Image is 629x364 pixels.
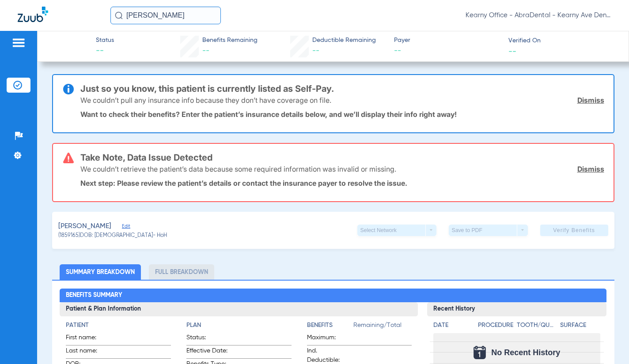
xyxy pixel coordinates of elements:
span: Maximum: [307,333,350,345]
h4: Procedure [478,321,514,330]
p: Want to check their benefits? Enter the patient’s insurance details below, and we’ll display thei... [80,110,604,119]
h4: Date [433,321,470,330]
span: -- [96,45,114,56]
img: Zuub Logo [18,7,48,22]
h4: Plan [186,321,292,330]
app-breakdown-title: Date [433,321,470,333]
img: error-icon [63,153,74,163]
app-breakdown-title: Tooth/Quad [517,321,557,333]
span: -- [312,47,319,54]
h4: Benefits [307,321,353,330]
li: Summary Breakdown [60,264,141,280]
span: Benefits Remaining [202,36,258,45]
span: -- [202,47,209,54]
span: Kearny Office - AbraDental - Kearny Ave Dental, LLC - Kearny General [466,11,611,20]
h3: Patient & Plan Information [60,302,418,316]
img: Calendar [474,346,486,359]
span: -- [394,45,500,56]
img: Search Icon [115,11,123,19]
h4: Tooth/Quad [517,321,557,330]
h3: Recent History [427,302,606,316]
span: Payer [394,36,500,45]
a: Dismiss [577,165,604,173]
h4: Patient [66,321,171,330]
input: Search for patients [110,7,221,24]
p: We couldn’t retrieve the patient’s data because some required information was invalid or missing. [80,165,396,173]
h3: Just so you know, this patient is currently listed as Self-Pay. [80,84,604,93]
span: No Recent History [491,348,560,357]
span: Remaining/Total [353,321,412,333]
a: Dismiss [577,96,604,105]
p: Next step: Please review the patient’s details or contact the insurance payer to resolve the issue. [80,179,604,188]
span: Edit [122,223,130,232]
span: Status: [186,333,230,345]
iframe: Chat Widget [585,322,629,364]
app-breakdown-title: Surface [560,321,600,333]
span: Status [96,36,114,45]
span: Verified On [508,36,615,45]
img: hamburger-icon [11,38,26,48]
span: Effective Date: [186,346,230,358]
p: We couldn’t pull any insurance info because they don’t have coverage on file. [80,96,331,105]
span: [PERSON_NAME] [58,221,111,232]
h3: Take Note, Data Issue Detected [80,153,604,162]
span: Last name: [66,346,109,358]
app-breakdown-title: Benefits [307,321,353,333]
h4: Surface [560,321,600,330]
span: (1859165) DOB: [DEMOGRAPHIC_DATA] - HoH [58,232,167,240]
h2: Benefits Summary [60,289,606,303]
span: Deductible Remaining [312,36,376,45]
span: First name: [66,333,109,345]
app-breakdown-title: Procedure [478,321,514,333]
img: info-icon [63,84,74,94]
li: Full Breakdown [149,264,214,280]
span: -- [508,46,516,56]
